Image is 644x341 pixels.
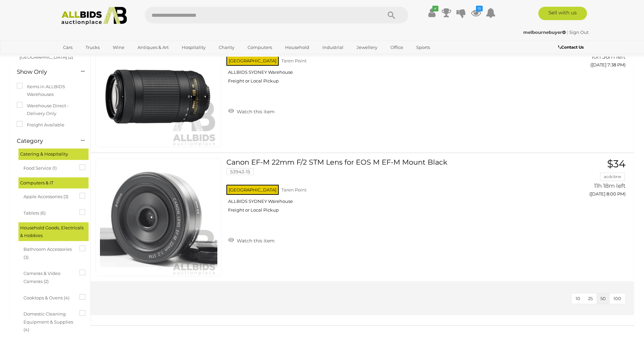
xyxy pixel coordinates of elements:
a: Watch this item [226,235,276,245]
i: ✔ [432,6,438,11]
img: Allbids.com.au [58,7,130,25]
a: Cars [59,42,77,53]
span: 25 [588,296,593,301]
a: Watch this item [226,106,276,116]
div: Household Goods, Electricals & Hobbies [18,222,89,241]
a: Office [386,42,408,53]
label: Freight Available [17,121,64,129]
a: Household [281,42,314,53]
span: Bathroom Accessories (3) [23,244,74,261]
span: Watch this item [235,109,275,115]
button: 10 [572,293,584,304]
a: Hospitality [177,42,210,53]
span: | [567,30,568,35]
a: Contact Us [558,44,585,51]
a: Computers [243,42,276,53]
a: ✔ [427,7,437,19]
span: Cameras & Video Cameras (2) [23,268,74,285]
img: 53943-41a.jpeg [100,30,217,147]
a: Antiques & Art [133,42,173,53]
span: Domestic Cleaning Equipment & Supplies (4) [23,308,74,334]
a: Sports [412,42,434,53]
img: 53943-15a.jpeg [100,159,217,276]
b: Contact Us [558,45,584,50]
label: Warehouse Direct - Delivery Only [17,102,84,118]
a: Charity [214,42,239,53]
a: $34 acdcbne 11h 18m left ([DATE] 8:00 PM) [548,158,627,200]
div: Computers & IT [18,177,89,188]
span: $34 [607,158,626,170]
a: 15 [471,7,481,19]
span: 10 [576,296,580,301]
span: Food Service (1) [23,163,74,172]
a: Sign Out [569,30,589,35]
button: 100 [609,293,625,304]
a: Sell with us [538,7,587,20]
div: Catering & Hospitality [18,149,89,160]
a: Wine [108,42,129,53]
button: 50 [596,293,610,304]
h4: Show Only [17,69,71,75]
h4: Category [17,138,71,144]
a: Trucks [81,42,104,53]
a: [GEOGRAPHIC_DATA] [59,53,115,64]
a: AF-P DX NIKKOR 70-300mm F/4.5-6.3G ED VR - Brand New 53943-41 [GEOGRAPHIC_DATA] Taren Point ALLBI... [231,29,538,89]
a: Canon EF-M 22mm F/2 STM Lens for EOS M EF-M Mount Black 53943-15 [GEOGRAPHIC_DATA] Taren Point AL... [231,158,538,218]
i: 15 [476,6,483,11]
a: $142 SASQUATCH 10h 56m left ([DATE] 7:38 PM) [548,29,627,71]
a: melbournebuyer [523,30,567,35]
strong: melbournebuyer [523,30,566,35]
span: Tablets (6) [23,208,74,217]
button: 25 [584,293,597,304]
span: Watch this item [235,238,275,244]
span: Cooktops & Ovens (4) [23,292,74,302]
button: Search [375,7,408,23]
a: Jewellery [352,42,382,53]
span: 50 [600,296,606,301]
a: Industrial [318,42,348,53]
label: Items in ALLBIDS Warehouses [17,83,84,99]
span: 100 [613,296,621,301]
span: Apple Accessories (3) [23,191,74,201]
a: [GEOGRAPHIC_DATA] (2) [19,54,73,60]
